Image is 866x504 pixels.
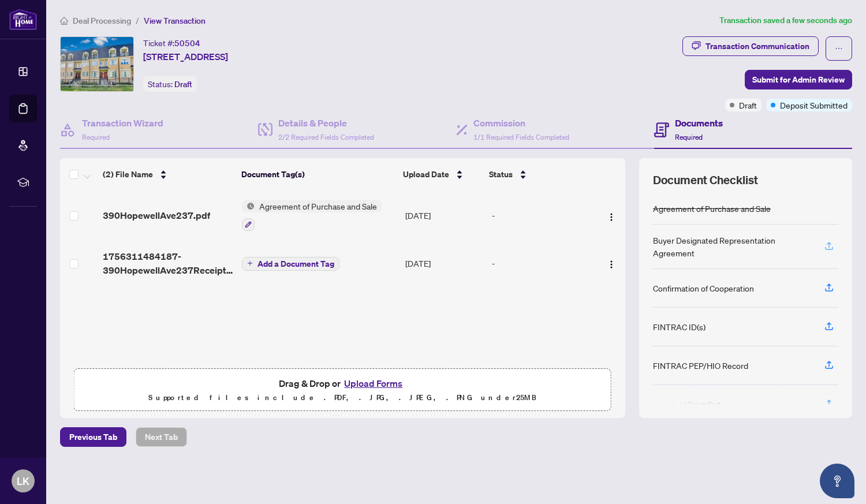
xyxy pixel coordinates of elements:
[242,256,339,271] button: Add a Document Tag
[278,116,374,130] h4: Details & People
[144,16,206,26] span: View Transaction
[820,464,854,498] button: Open asap
[653,359,748,372] div: FINTRAC PEP/HIO Record
[403,168,449,181] span: Upload Date
[136,14,139,27] li: /
[484,158,592,191] th: Status
[136,427,187,447] button: Next Tab
[745,70,852,89] button: Submit for Admin Review
[242,200,382,231] button: Status IconAgreement of Purchase and Sale
[492,209,591,222] div: -
[279,376,406,391] span: Drag & Drop or
[81,391,604,405] p: Supported files include .PDF, .JPG, .JPEG, .PNG under 25 MB
[278,133,374,141] span: 2/2 Required Fields Completed
[602,206,621,225] button: Logo
[602,254,621,272] button: Logo
[607,260,616,269] img: Logo
[74,369,611,412] span: Drag & Drop orUpload FormsSupported files include .PDF, .JPG, .JPEG, .PNG under25MB
[675,116,723,130] h4: Documents
[398,158,484,191] th: Upload Date
[82,116,163,130] h4: Transaction Wizard
[17,473,29,489] span: LK
[739,99,757,111] span: Draft
[61,37,133,91] img: IMG-W12299577_1.jpg
[60,427,126,447] button: Previous Tab
[255,200,382,212] span: Agreement of Purchase and Sale
[60,17,68,25] span: home
[69,428,117,446] span: Previous Tab
[237,158,398,191] th: Document Tag(s)
[103,168,153,181] span: (2) File Name
[103,208,210,222] span: 390HopewellAve237.pdf
[257,260,334,268] span: Add a Document Tag
[706,37,809,55] div: Transaction Communication
[143,76,197,92] div: Status:
[653,320,706,333] div: FINTRAC ID(s)
[242,200,255,212] img: Status Icon
[98,158,237,191] th: (2) File Name
[174,79,192,89] span: Draft
[780,99,848,111] span: Deposit Submitted
[835,44,843,53] span: ellipsis
[247,260,253,266] span: plus
[675,133,703,141] span: Required
[473,133,569,141] span: 1/1 Required Fields Completed
[752,70,845,89] span: Submit for Admin Review
[607,212,616,222] img: Logo
[174,38,200,48] span: 50504
[653,202,771,215] div: Agreement of Purchase and Sale
[73,16,131,26] span: Deal Processing
[653,172,758,188] span: Document Checklist
[82,133,110,141] span: Required
[682,36,819,56] button: Transaction Communication
[143,36,200,50] div: Ticket #:
[653,234,811,259] div: Buyer Designated Representation Agreement
[401,191,487,240] td: [DATE]
[143,50,228,64] span: [STREET_ADDRESS]
[9,9,37,30] img: logo
[473,116,569,130] h4: Commission
[719,14,852,27] article: Transaction saved a few seconds ago
[489,168,513,181] span: Status
[103,249,233,277] span: 1756311484187-390HopewellAve237Receipt.pdf
[653,282,754,294] div: Confirmation of Cooperation
[401,240,487,286] td: [DATE]
[242,257,339,271] button: Add a Document Tag
[492,257,591,270] div: -
[341,376,406,391] button: Upload Forms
